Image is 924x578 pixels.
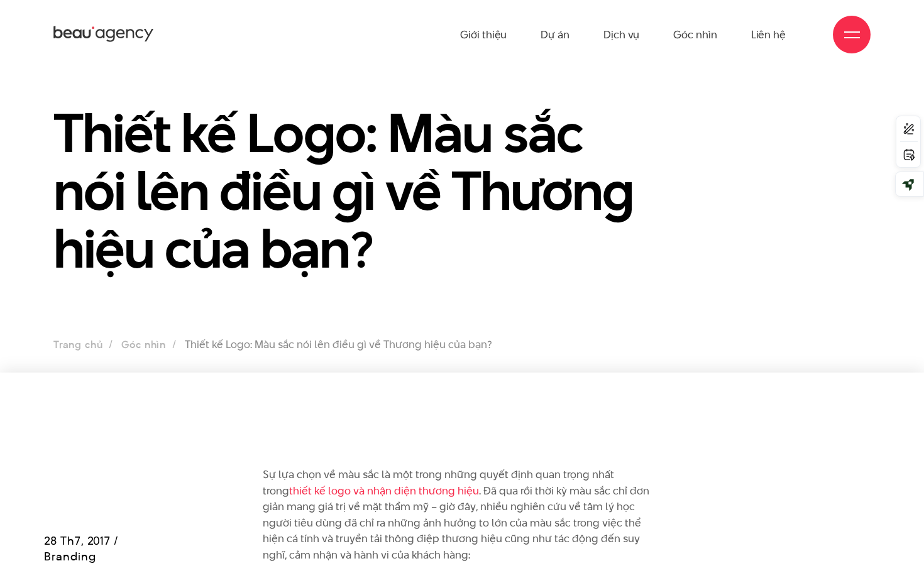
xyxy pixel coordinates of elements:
[121,337,166,352] a: Góc nhìn
[44,533,119,564] span: 28 Th7, 2017 / Branding
[53,104,662,277] h1: Thiết kế Logo: Màu sắc nói lên điều gì về Thương hiệu của bạn?
[263,467,662,564] p: Sự lựa chọn về màu sắc là một trong những quyết định quan trọng nhất trong . Đã qua rồi thời kỳ m...
[53,337,102,352] a: Trang chủ
[289,483,479,498] a: thiết kế logo và nhận diện thương hiệu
